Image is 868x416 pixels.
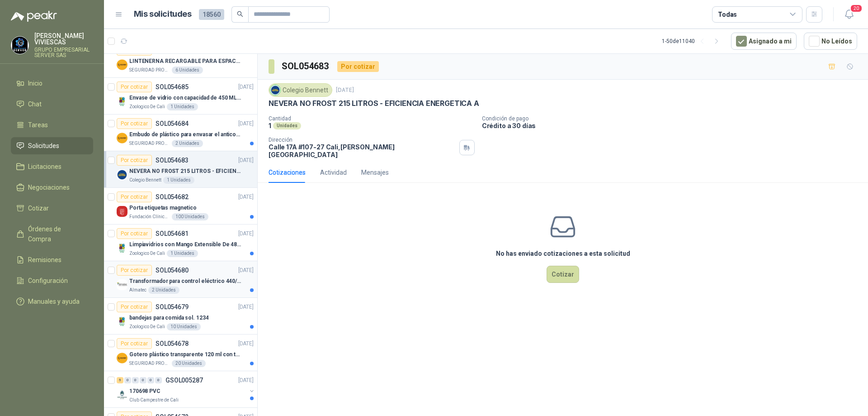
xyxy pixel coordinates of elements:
[269,143,456,158] p: Calle 17A #107-27 Cali , [PERSON_NAME][GEOGRAPHIC_DATA]
[117,81,152,92] div: Por cotizar
[129,350,242,359] p: Gotero plástico transparente 120 ml con tapa de seguridad
[104,115,257,151] a: Por cotizarSOL054684[DATE] Company LogoEmbudo de plástico para envasar el anticorrosivo / lubrica...
[172,140,203,147] div: 2 Unidades
[28,141,59,151] span: Solicitudes
[129,250,165,257] p: Zoologico De Cali
[129,67,170,74] p: SEGURIDAD PROVISER LTDA
[547,266,579,283] button: Cotizar
[269,167,306,177] div: Cotizaciones
[156,267,189,273] p: SOL054680
[28,162,61,172] span: Licitaciones
[104,41,257,78] a: Por cotizarSOL054686[DATE] Company LogoLINTENERNA RECARGABLE PARA ESPACIOS ABIERTOS 100-120MTSSEG...
[117,265,152,276] div: Por cotizar
[320,167,347,177] div: Actividad
[269,122,271,129] p: 1
[28,203,49,213] span: Cotizar
[117,389,127,400] img: Company Logo
[117,301,152,312] div: Por cotizar
[238,339,254,348] p: [DATE]
[11,251,93,268] a: Remisiones
[336,86,354,95] p: [DATE]
[199,9,224,20] span: 18560
[117,279,127,290] img: Company Logo
[140,377,146,383] div: 0
[163,177,194,184] div: 1 Unidades
[167,103,198,110] div: 1 Unidades
[129,167,242,176] p: NEVERA NO FROST 215 LITROS - EFICIENCIA ENERGETICA A
[238,266,254,275] p: [DATE]
[167,323,201,330] div: 10 Unidades
[282,59,330,73] h3: SOL054683
[11,179,93,196] a: Negociaciones
[117,228,152,239] div: Por cotizar
[104,188,257,225] a: Por cotizarSOL054682[DATE] Company LogoPorta etiquetas magneticoFundación Clínica Shaio100 Unidades
[132,377,139,383] div: 0
[117,169,127,180] img: Company Logo
[117,206,127,217] img: Company Logo
[238,193,254,201] p: [DATE]
[11,220,93,248] a: Órdenes de Compra
[129,323,165,330] p: Zoologico De Cali
[237,11,243,17] span: search
[165,377,203,383] p: GSOL005287
[361,167,389,177] div: Mensajes
[28,296,80,306] span: Manuales y ayuda
[117,96,127,107] img: Company Logo
[172,360,206,367] div: 20 Unidades
[238,376,254,385] p: [DATE]
[11,75,93,92] a: Inicio
[28,78,42,88] span: Inicio
[156,84,189,90] p: SOL054685
[129,140,170,147] p: SEGURIDAD PROVISER LTDA
[129,387,160,396] p: 170698 PVC
[129,94,242,102] p: Envase de vidrio con capacidad de 450 ML – 9X8X8 CM Caja x 12 unidades
[117,133,127,143] img: Company Logo
[11,11,57,22] img: Logo peakr
[11,137,93,154] a: Solicitudes
[850,4,863,13] span: 20
[34,47,93,58] p: GRUPO EMPRESARIAL SERVER SAS
[34,33,93,45] p: [PERSON_NAME] VIVIESCAS
[117,155,152,166] div: Por cotizar
[718,10,737,19] div: Todas
[11,158,93,175] a: Licitaciones
[269,99,479,108] p: NEVERA NO FROST 215 LITROS - EFICIENCIA ENERGETICA A
[104,151,257,188] a: Por cotizarSOL054683[DATE] Company LogoNEVERA NO FROST 215 LITROS - EFICIENCIA ENERGETICA AColegi...
[129,314,208,322] p: bandejas para comida sol. 1234
[11,116,93,134] a: Tareas
[134,8,192,21] h1: Mis solicitudes
[117,59,127,70] img: Company Logo
[129,177,161,184] p: Colegio Bennett
[662,34,724,48] div: 1 - 50 de 11040
[129,213,170,220] p: Fundación Clínica Shaio
[482,115,864,122] p: Condición de pago
[129,130,242,139] p: Embudo de plástico para envasar el anticorrosivo / lubricante
[167,250,198,257] div: 1 Unidades
[104,298,257,335] a: Por cotizarSOL054679[DATE] Company Logobandejas para comida sol. 1234Zoologico De Cali10 Unidades
[11,37,28,54] img: Company Logo
[804,33,857,50] button: No Leídos
[238,230,254,238] p: [DATE]
[117,191,152,202] div: Por cotizar
[124,377,131,383] div: 0
[156,157,189,163] p: SOL054683
[238,83,254,91] p: [DATE]
[156,340,189,347] p: SOL054678
[104,335,257,371] a: Por cotizarSOL054678[DATE] Company LogoGotero plástico transparente 120 ml con tapa de seguridadS...
[11,272,93,289] a: Configuración
[269,83,332,97] div: Colegio Bennett
[28,120,48,130] span: Tareas
[117,118,152,129] div: Por cotizar
[28,276,68,286] span: Configuración
[28,182,70,192] span: Negociaciones
[129,240,242,249] p: Limpiavidrios con Mango Extensible De 48 a 78 cm
[117,243,127,253] img: Company Logo
[172,213,208,220] div: 100 Unidades
[117,316,127,327] img: Company Logo
[148,287,179,294] div: 2 Unidades
[731,33,797,50] button: Asignado a mi
[269,115,475,122] p: Cantidad
[129,397,179,404] p: Club Campestre de Cali
[28,99,42,109] span: Chat
[117,377,123,383] div: 5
